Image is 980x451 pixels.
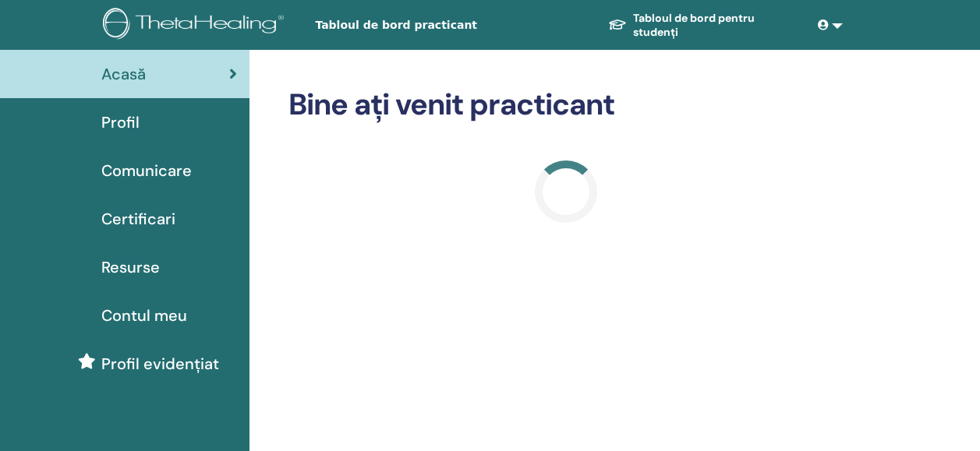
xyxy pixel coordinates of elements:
span: Comunicare [101,159,192,182]
span: Profil [101,111,140,134]
span: Resurse [101,255,160,279]
img: logo.png [103,8,289,43]
span: Contul meu [101,304,187,327]
span: Profil evidențiat [101,352,219,375]
span: Certificari [101,207,175,231]
img: graduation-cap-white.svg [608,18,627,30]
h2: Bine ați venit practicant [288,87,844,123]
span: Acasă [101,62,146,86]
a: Tabloul de bord pentru studenți [596,4,811,47]
span: Tabloul de bord practicant [315,17,549,33]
